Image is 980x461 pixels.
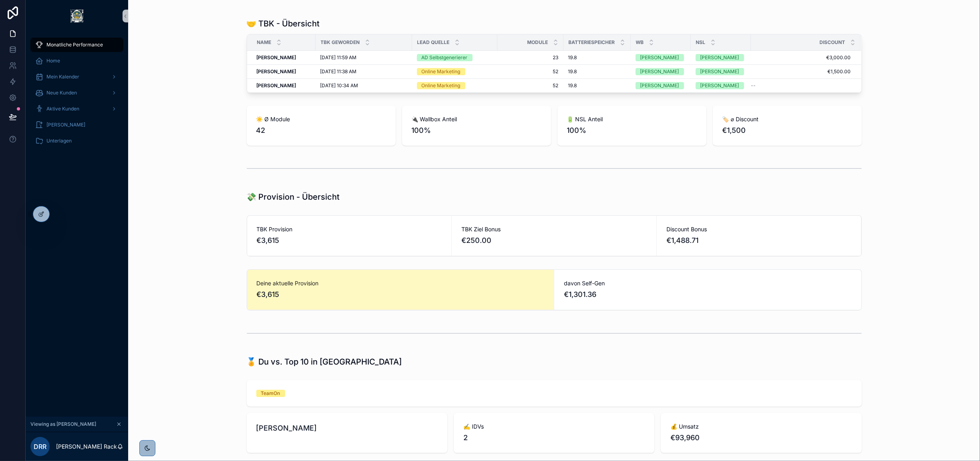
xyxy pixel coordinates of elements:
[257,225,442,233] span: TBK Provision
[257,68,296,74] strong: [PERSON_NAME]
[568,54,577,61] span: 19.8
[640,82,679,89] div: [PERSON_NAME]
[46,42,103,48] span: Monatliche Performance
[46,138,72,144] span: Unterlagen
[257,279,545,287] span: Deine aktuelle Provision
[696,39,706,46] span: NSL
[30,134,123,148] a: Unterlagen
[463,432,645,443] span: 2
[257,54,296,60] strong: [PERSON_NAME]
[569,39,615,46] span: Batteriespeicher
[46,58,60,64] span: Home
[502,54,559,61] span: 23
[567,125,697,136] span: 100%
[700,54,739,61] div: [PERSON_NAME]
[751,68,851,75] span: €1,500.00
[257,235,442,246] span: €3,615
[751,82,756,89] span: --
[261,390,280,397] div: TeamOn
[422,82,461,89] div: Online Marketing
[422,54,468,61] div: AD Selbstgenerierer
[247,356,402,367] h1: 🏅 Du vs. Top 10 in [GEOGRAPHIC_DATA]
[666,225,852,233] span: Discount Bonus
[412,115,541,123] span: 🔌 Wallbox Anteil
[640,54,679,61] div: [PERSON_NAME]
[666,235,852,246] span: €1,488.71
[30,421,96,427] span: Viewing as [PERSON_NAME]
[461,225,647,233] span: TBK Ziel Bonus
[257,289,545,300] span: €3,615
[568,68,577,75] span: 19.8
[30,54,123,68] a: Home
[30,70,123,84] a: Mein Kalender
[670,423,852,431] span: 💰 Umsatz
[722,115,852,123] span: 🏷 ⌀ Discount
[70,10,83,22] img: App logo
[257,39,272,46] span: Name
[30,102,123,116] a: Aktive Kunden
[256,423,438,434] span: [PERSON_NAME]
[527,39,548,46] span: Module
[564,289,852,300] span: €1,301.36
[700,82,739,89] div: [PERSON_NAME]
[640,68,679,75] div: [PERSON_NAME]
[417,39,450,46] span: Lead Quelle
[257,82,296,88] strong: [PERSON_NAME]
[320,54,357,61] span: [DATE] 11:59 AM
[564,279,852,287] span: davon Self-Gen
[751,54,851,61] span: €3,000.00
[502,68,559,75] span: 52
[722,125,852,136] span: €1,500
[30,38,123,52] a: Monatliche Performance
[30,118,123,132] a: [PERSON_NAME]
[46,74,79,80] span: Mein Kalender
[568,82,577,89] span: 19.8
[820,39,845,46] span: Discount
[321,39,360,46] span: TBK geworden
[46,122,85,128] span: [PERSON_NAME]
[46,90,77,96] span: Neue Kunden
[422,68,461,75] div: Online Marketing
[502,82,559,89] span: 52
[567,115,697,123] span: 🔋 NSL Anteil
[256,125,386,136] span: 42
[320,68,357,75] span: [DATE] 11:38 AM
[247,18,320,29] h1: 🤝 TBK - Übersicht
[247,191,340,202] h1: 💸 Provision - Übersicht
[30,86,123,100] a: Neue Kunden
[256,115,386,123] span: ☀️ Ø Module
[670,432,852,443] span: €93,960
[461,235,647,246] span: €250.00
[320,82,358,89] span: [DATE] 10:34 AM
[636,39,644,46] span: WB
[26,32,128,158] div: scrollable content
[412,125,541,136] span: 100%
[46,106,79,112] span: Aktive Kunden
[34,442,46,451] span: DRR
[463,423,645,431] span: ✍️ IDVs
[56,443,117,451] p: [PERSON_NAME] Rack
[700,68,739,75] div: [PERSON_NAME]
